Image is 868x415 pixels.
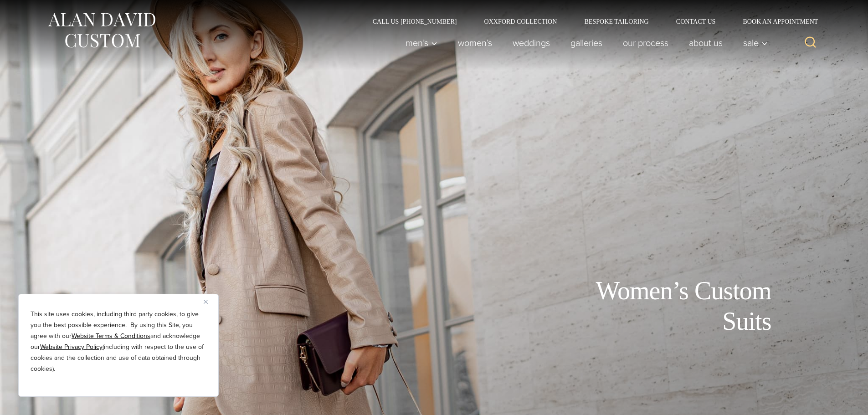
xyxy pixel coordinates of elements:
a: About Us [678,34,733,52]
a: Call Us [PHONE_NUMBER] [359,18,471,25]
p: This site uses cookies, including third party cookies, to give you the best possible experience. ... [31,309,206,374]
button: View Search Form [800,32,822,54]
a: Bespoke Tailoring [570,18,662,25]
nav: Secondary Navigation [359,18,822,25]
a: Women’s [447,34,502,52]
a: weddings [502,34,560,52]
h1: Women’s Custom Suits [566,276,771,337]
a: Book an Appointment [729,18,821,25]
nav: Primary Navigation [395,34,772,52]
button: Close [204,296,215,307]
img: Close [204,300,208,304]
span: Men’s [406,38,437,47]
span: Sale [743,38,768,47]
a: Oxxford Collection [470,18,570,25]
a: Our Process [612,34,678,52]
img: Alan David Custom [47,10,156,51]
a: Galleries [560,34,612,52]
a: Website Terms & Conditions [72,331,150,341]
a: Website Privacy Policy [40,342,103,352]
a: Contact Us [663,18,729,25]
